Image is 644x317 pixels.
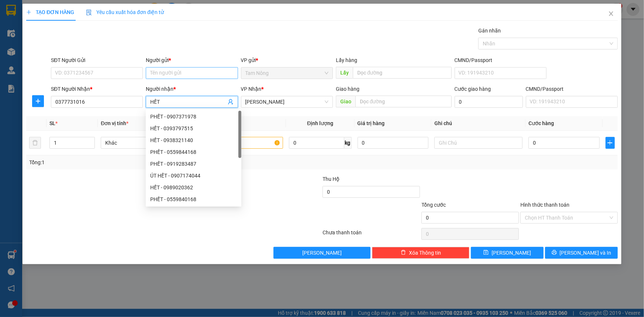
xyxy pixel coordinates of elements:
[146,182,241,193] div: HẾT - 0989020362
[606,137,615,149] button: plus
[146,170,241,182] div: ÚT HẾT - 0907174044
[372,247,469,259] button: deleteXóa Thông tin
[146,123,241,134] div: HẾT - 0393797515
[358,137,429,149] input: 0
[150,183,237,192] div: HẾT - 0989020362
[601,4,621,24] button: Close
[150,172,237,180] div: ÚT HẾT - 0907174044
[86,10,92,15] img: icon
[358,120,385,126] span: Giá trị hàng
[431,116,526,131] th: Ghi chú
[545,247,618,259] button: printer[PERSON_NAME] và In
[146,146,241,158] div: PHẾT - 0559844168
[245,68,328,79] span: Tam Nông
[409,249,441,257] span: Xóa Thông tin
[86,9,164,15] span: Yêu cầu xuất hóa đơn điện tử
[32,95,44,107] button: plus
[29,158,249,166] div: Tổng: 1
[455,86,491,92] label: Cước giao hàng
[455,56,547,64] div: CMND/Passport
[560,249,612,257] span: [PERSON_NAME] và In
[336,57,357,63] span: Lấy hàng
[528,120,554,126] span: Cước hàng
[434,137,523,149] input: Ghi Chú
[478,28,501,34] label: Gán nhãn
[29,137,41,149] button: delete
[241,86,262,92] span: VP Nhận
[105,137,185,148] span: Khác
[150,124,237,132] div: HẾT - 0393797515
[421,202,446,208] span: Tổng cước
[336,67,353,79] span: Lấy
[146,56,238,64] div: Người gửi
[492,249,531,257] span: [PERSON_NAME]
[273,247,371,259] button: [PERSON_NAME]
[353,67,452,79] input: Dọc đường
[49,120,55,126] span: SL
[344,137,352,149] span: kg
[146,134,241,146] div: HẾT - 0938321140
[606,140,614,146] span: plus
[526,85,618,93] div: CMND/Passport
[471,247,544,259] button: save[PERSON_NAME]
[608,11,614,17] span: close
[241,56,333,64] div: VP gửi
[483,250,489,256] span: save
[146,111,241,123] div: PHẾT - 0907371978
[302,249,342,257] span: [PERSON_NAME]
[26,10,31,15] span: plus
[51,56,143,64] div: SĐT Người Gửi
[51,85,143,93] div: SĐT Người Nhận
[150,160,237,168] div: PHẾT - 0919283487
[307,120,333,126] span: Định lượng
[355,96,452,107] input: Dọc đường
[146,85,238,93] div: Người nhận
[336,96,355,107] span: Giao
[146,158,241,170] div: PHẾT - 0919283487
[150,136,237,144] div: HẾT - 0938321140
[401,250,406,256] span: delete
[150,113,237,121] div: PHẾT - 0907371978
[323,176,340,182] span: Thu Hộ
[101,120,128,126] span: Đơn vị tính
[150,148,237,156] div: PHẾT - 0559844168
[520,202,569,208] label: Hình thức thanh toán
[150,195,237,203] div: PHẾT - 0559840168
[455,96,523,108] input: Cước giao hàng
[245,96,328,107] span: Tân Châu
[32,98,44,104] span: plus
[552,250,557,256] span: printer
[336,86,359,92] span: Giao hàng
[228,99,234,105] span: user-add
[26,9,74,15] span: TẠO ĐƠN HÀNG
[146,193,241,205] div: PHẾT - 0559840168
[322,228,421,241] div: Chưa thanh toán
